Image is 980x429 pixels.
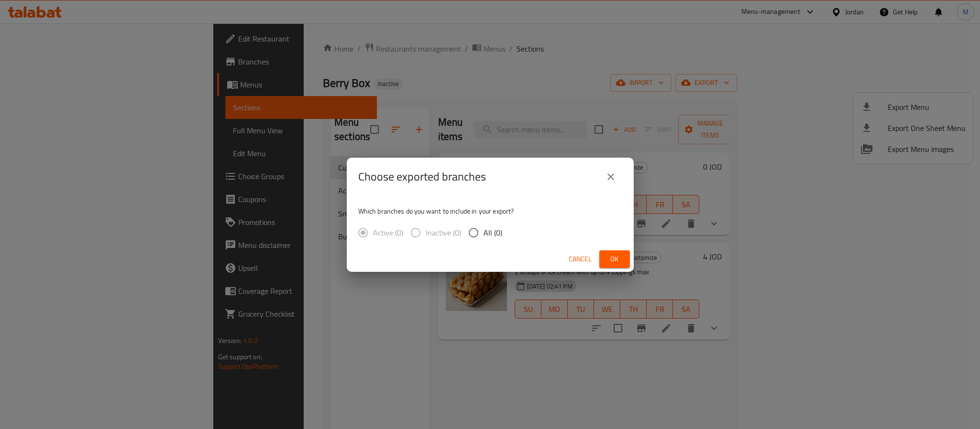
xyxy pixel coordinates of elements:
button: Cancel [565,250,595,268]
span: Cancel [569,253,592,265]
p: Which branches do you want to include in your export? [358,206,622,216]
span: Active (0) [373,227,403,238]
span: Ok [607,253,622,265]
button: close [599,165,622,188]
h2: Choose exported branches [358,169,486,184]
button: Ok [599,250,630,268]
span: Inactive (0) [426,227,461,238]
span: All (0) [484,227,502,238]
